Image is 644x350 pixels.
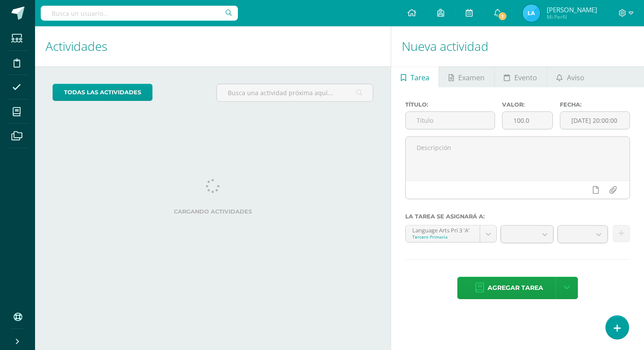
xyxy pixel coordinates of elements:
span: Tarea [410,67,429,88]
input: Fecha de entrega [560,112,630,129]
input: Puntos máximos [502,112,552,129]
a: Aviso [547,66,594,87]
span: [PERSON_NAME] [547,5,597,14]
h1: Actividades [46,26,380,66]
label: Cargando actividades [53,208,373,215]
a: Language Arts Pri 3 'A'Tercero Primaria [406,225,496,242]
a: Examen [439,66,494,87]
div: Tercero Primaria [412,234,473,240]
span: Aviso [567,67,584,88]
span: 1 [498,11,507,21]
h1: Nueva actividad [402,26,633,66]
a: Evento [495,66,547,87]
img: 6154c65518de364556face02cf411cfc.png [523,4,540,22]
span: Mi Perfil [547,13,597,21]
a: todas las Actividades [53,84,152,101]
label: La tarea se asignará a: [405,213,630,220]
input: Título [406,112,494,129]
span: Agregar tarea [488,277,543,299]
input: Busca una actividad próxima aquí... [217,84,373,101]
input: Busca un usuario... [41,6,238,21]
label: Fecha: [560,101,630,108]
label: Título: [405,101,495,108]
span: Examen [458,67,485,88]
div: Language Arts Pri 3 'A' [412,225,473,234]
a: Tarea [391,66,439,87]
label: Valor: [502,101,553,108]
span: Evento [514,67,537,88]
